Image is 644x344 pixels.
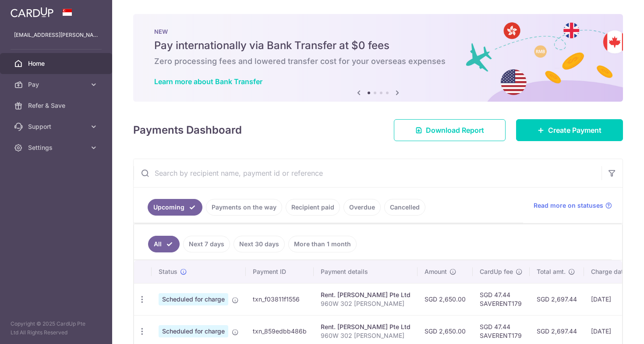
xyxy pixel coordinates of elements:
[516,119,623,141] a: Create Payment
[321,331,410,340] p: 960W 302 [PERSON_NAME]
[418,283,473,315] td: SGD 2,650.00
[530,283,584,315] td: SGD 2,697.44
[133,14,623,102] img: Bank transfer banner
[534,201,603,210] span: Read more on statuses
[473,283,530,315] td: SGD 47.44 SAVERENT179
[159,325,228,337] span: Scheduled for charge
[426,125,484,135] span: Download Report
[548,125,602,135] span: Create Payment
[584,283,644,315] td: [DATE]
[246,283,314,315] td: txn_f03811f1556
[28,143,86,152] span: Settings
[154,39,602,53] h5: Pay internationally via Bank Transfer at $0 fees
[534,201,612,210] a: Read more on statuses
[159,267,177,276] span: Status
[28,122,86,131] span: Support
[154,28,602,35] p: NEW
[480,267,513,276] span: CardUp fee
[343,199,381,216] a: Overdue
[28,59,86,68] span: Home
[14,31,98,39] p: [EMAIL_ADDRESS][PERSON_NAME][DOMAIN_NAME]
[321,323,410,331] div: Rent. [PERSON_NAME] Pte Ltd
[134,159,602,187] input: Search by recipient name, payment id or reference
[321,299,410,308] p: 960W 302 [PERSON_NAME]
[133,122,242,138] h4: Payments Dashboard
[148,199,202,216] a: Upcoming
[11,7,53,18] img: CardUp
[394,119,506,141] a: Download Report
[154,77,262,86] a: Learn more about Bank Transfer
[288,236,357,252] a: More than 1 month
[159,293,228,305] span: Scheduled for charge
[234,236,285,252] a: Next 30 days
[314,260,418,283] th: Payment details
[206,199,282,216] a: Payments on the way
[286,199,340,216] a: Recipient paid
[183,236,230,252] a: Next 7 days
[148,236,180,252] a: All
[246,260,314,283] th: Payment ID
[591,267,627,276] span: Charge date
[154,56,602,67] h6: Zero processing fees and lowered transfer cost for your overseas expenses
[28,80,86,89] span: Pay
[425,267,447,276] span: Amount
[321,291,410,299] div: Rent. [PERSON_NAME] Pte Ltd
[384,199,425,216] a: Cancelled
[537,267,566,276] span: Total amt.
[28,101,86,110] span: Refer & Save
